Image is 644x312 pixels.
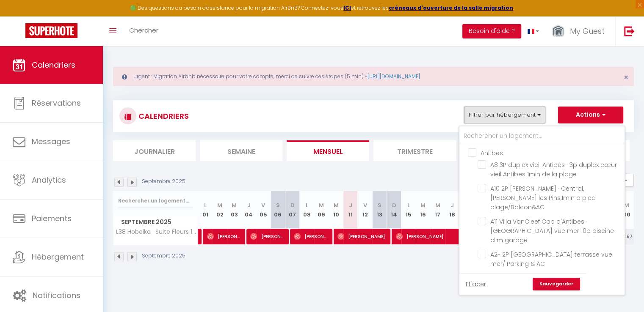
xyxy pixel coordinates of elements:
a: Sauvegarder [533,278,580,290]
img: Super Booking [25,23,77,38]
th: 13 [372,191,387,229]
abbr: J [349,201,352,209]
input: Rechercher un logement... [459,129,625,144]
li: Semaine [200,140,282,161]
span: Messages [32,136,70,147]
li: Trimestre [373,140,456,161]
a: Effacer [466,279,486,289]
th: 18 [445,191,459,229]
th: 02 [213,191,227,229]
th: 11 [343,191,358,229]
span: [PERSON_NAME] [207,228,240,244]
span: [PERSON_NAME] [250,228,284,244]
button: Besoin d'aide ? [462,24,521,38]
abbr: M [624,201,629,209]
th: 10 [329,191,343,229]
th: 05 [256,191,271,229]
abbr: L [407,201,410,209]
th: 06 [271,191,285,229]
img: logout [624,26,635,36]
th: 07 [285,191,299,229]
th: 08 [300,191,314,229]
li: Mensuel [287,140,369,161]
abbr: M [217,201,222,209]
span: A8 3P duplex vieil Antibes · 3p duplex cœur vieil Antibes 1min de la plage [490,161,617,178]
a: ... My Guest [545,16,615,46]
div: 157 [619,229,634,244]
div: Urgent : Migration Airbnb nécessaire pour votre compte, merci de suivre ces étapes (5 min) - [113,67,634,86]
img: ... [552,24,564,39]
div: Filtrer par hébergement [459,126,625,296]
th: 16 [416,191,430,229]
abbr: L [204,201,207,209]
span: Calendriers [32,60,75,70]
th: 30 [619,191,634,229]
iframe: Chat [608,274,638,306]
th: 03 [227,191,241,229]
span: Analytics [32,175,66,185]
abbr: S [276,201,280,209]
abbr: S [378,201,381,209]
span: × [624,72,628,82]
a: ICI [343,4,351,11]
abbr: M [333,201,338,209]
p: Septembre 2025 [142,252,185,260]
abbr: J [247,201,251,209]
span: Hébergement [32,252,84,262]
input: Rechercher un logement... [118,193,193,208]
h3: CALENDRIERS [136,107,189,126]
abbr: V [363,201,367,209]
abbr: M [420,201,426,209]
span: [PERSON_NAME] [294,228,327,244]
button: Filtrer par hébergement [464,107,545,123]
li: Journalier [113,140,196,161]
abbr: L [306,201,308,209]
span: Chercher [129,26,158,35]
th: 14 [387,191,401,229]
th: 15 [401,191,416,229]
span: A10 2P [PERSON_NAME] · Central, [PERSON_NAME] les Pins,1min a pied plage/Balcon&AC [490,184,596,211]
button: Close [624,74,628,81]
a: créneaux d'ouverture de la salle migration [389,4,513,11]
abbr: V [261,201,265,209]
span: Septembre 2025 [113,216,198,228]
span: A2- 2P [GEOGRAPHIC_DATA] terrasse vue mer/ Parking & AC [490,250,612,268]
button: Actions [558,107,623,123]
span: Notifications [33,290,80,301]
span: Réservations [32,98,81,108]
button: Ouvrir le widget de chat LiveChat [7,3,32,29]
th: 09 [314,191,329,229]
abbr: D [392,201,396,209]
span: L38 Hobeika · Suite Fleurs 10 min à pied [GEOGRAPHIC_DATA]/Parking,Balcon&Clim [115,229,199,235]
p: Septembre 2025 [142,178,185,186]
a: [URL][DOMAIN_NAME] [368,73,420,80]
a: Chercher [123,16,165,46]
abbr: M [319,201,324,209]
span: My Guest [570,26,605,36]
abbr: M [232,201,237,209]
abbr: D [290,201,295,209]
span: [PERSON_NAME] [337,228,385,244]
span: Paiements [32,213,72,224]
span: [PERSON_NAME] [396,228,473,244]
abbr: J [451,201,454,209]
th: 01 [198,191,213,229]
th: 04 [241,191,256,229]
span: A11 Villa VanCleef Cap d'Antibes · [GEOGRAPHIC_DATA] vue mer 10p piscine clim garage [490,217,614,244]
abbr: M [435,201,440,209]
th: 17 [431,191,445,229]
th: 12 [358,191,372,229]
